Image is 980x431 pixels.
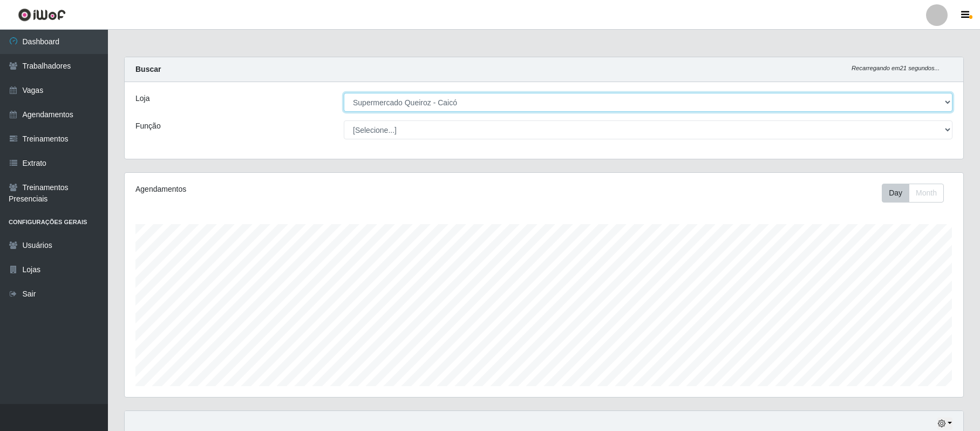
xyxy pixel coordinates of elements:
[135,184,466,195] div: Agendamentos
[882,184,952,203] div: Toolbar with button groups
[882,184,944,203] div: First group
[18,8,66,22] img: CoreUI Logo
[882,184,909,203] button: Day
[135,93,149,104] label: Loja
[909,184,944,203] button: Month
[852,65,940,71] i: Recarregando em 21 segundos...
[135,120,161,132] label: Função
[135,65,161,73] strong: Buscar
